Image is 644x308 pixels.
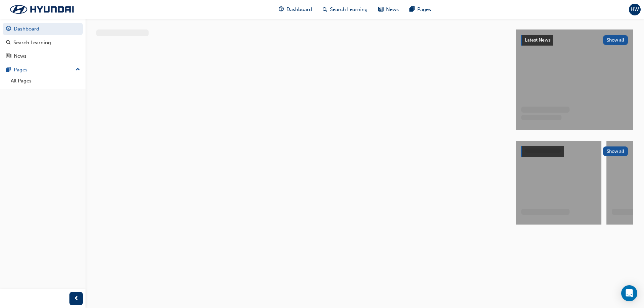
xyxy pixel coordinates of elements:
span: Search Learning [330,6,368,13]
a: Show all [521,146,628,157]
button: Pages [3,64,83,76]
span: News [386,6,399,13]
span: news-icon [6,53,11,59]
a: Dashboard [3,23,83,35]
img: Trak [3,2,80,16]
span: pages-icon [410,5,415,14]
span: Latest News [525,37,550,43]
a: News [3,50,83,62]
div: Open Intercom Messenger [621,285,637,301]
a: pages-iconPages [404,3,436,16]
span: Pages [417,6,431,13]
span: HW [631,6,639,13]
span: news-icon [378,5,383,14]
span: guage-icon [6,26,11,32]
a: All Pages [8,76,83,86]
button: Show all [603,35,628,45]
a: search-iconSearch Learning [317,3,373,16]
span: pages-icon [6,67,11,73]
span: Dashboard [286,6,312,13]
button: Show all [603,146,628,156]
a: Latest NewsShow all [521,35,628,46]
button: DashboardSearch LearningNews [3,21,83,64]
span: search-icon [6,40,11,46]
span: up-icon [75,65,80,74]
span: guage-icon [279,5,284,14]
a: news-iconNews [373,3,404,16]
div: Search Learning [13,39,51,47]
div: Pages [14,66,28,74]
span: search-icon [323,5,327,14]
a: guage-iconDashboard [273,3,317,16]
a: Search Learning [3,37,83,49]
span: prev-icon [74,295,79,303]
button: HW [629,4,641,15]
div: News [14,52,26,60]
